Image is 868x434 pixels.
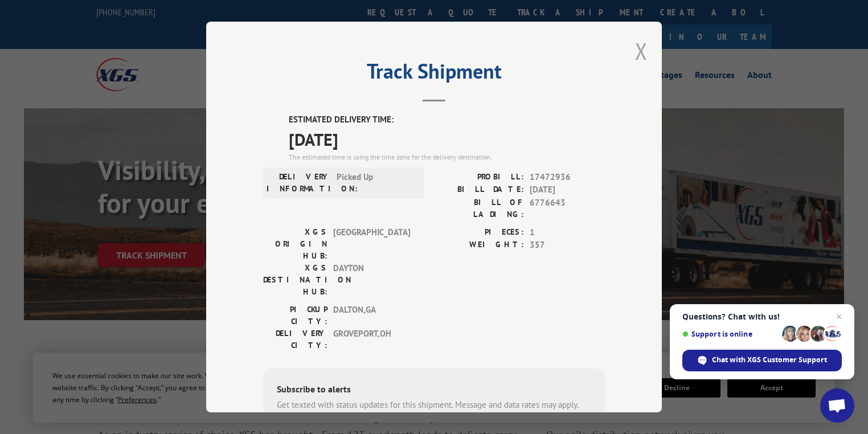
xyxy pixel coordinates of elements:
div: The estimated time is using the time zone for the delivery destination. [289,152,605,162]
label: BILL OF LADING: [434,196,524,220]
span: 6776643 [530,196,605,220]
span: Questions? Chat with us! [682,312,842,321]
span: Close chat [832,310,846,324]
button: Close modal [635,36,648,66]
label: ESTIMATED DELIVERY TIME: [289,113,605,126]
span: GROVEPORT , OH [333,327,410,351]
div: Open chat [820,388,854,423]
label: XGS ORIGIN HUB: [263,226,327,262]
label: PROBILL: [434,171,524,184]
span: [DATE] [289,126,605,152]
span: Picked Up [337,171,413,195]
div: Subscribe to alerts [277,382,591,399]
span: [DATE] [530,183,605,196]
label: XGS DESTINATION HUB: [263,262,327,298]
div: Get texted with status updates for this shipment. Message and data rates may apply. Message frequ... [277,399,591,424]
span: 1 [530,226,605,239]
span: [GEOGRAPHIC_DATA] [333,226,410,262]
span: DALTON , GA [333,304,410,327]
span: DAYTON [333,262,410,298]
label: BILL DATE: [434,183,524,196]
span: Chat with XGS Customer Support [712,355,827,365]
label: DELIVERY CITY: [263,327,327,351]
label: PIECES: [434,226,524,239]
label: PICKUP CITY: [263,304,327,327]
div: Chat with XGS Customer Support [682,350,842,371]
label: DELIVERY INFORMATION: [267,171,331,195]
span: Support is online [682,330,778,338]
span: 357 [530,239,605,252]
label: WEIGHT: [434,239,524,252]
span: 17472936 [530,171,605,184]
h2: Track Shipment [263,63,605,85]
